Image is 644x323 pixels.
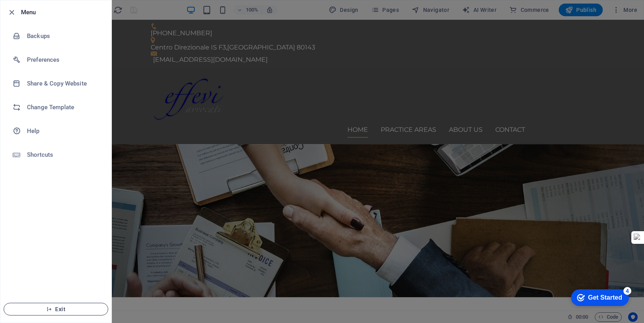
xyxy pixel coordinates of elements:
[27,126,100,136] h6: Help
[0,119,111,143] a: Help
[27,103,100,112] h6: Change Template
[27,31,100,41] h6: Backups
[27,55,100,65] h6: Preferences
[23,9,57,16] div: Get Started
[21,8,105,17] h6: Menu
[27,79,100,88] h6: Share & Copy Website
[59,2,67,9] div: 4
[6,4,64,21] div: Get Started 4 items remaining, 20% complete
[4,303,108,315] button: Exit
[10,306,102,312] span: Exit
[27,150,100,160] h6: Shortcuts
